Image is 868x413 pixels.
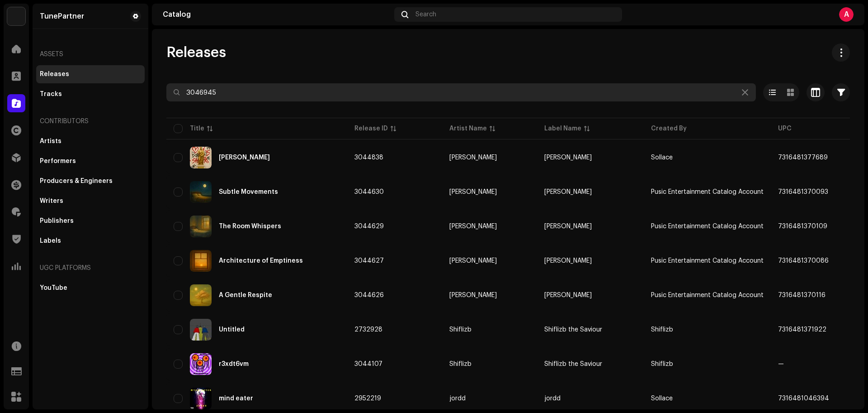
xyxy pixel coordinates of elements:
[778,395,829,402] span: 7316481046394
[40,13,84,20] div: TunePartner
[544,189,592,195] span: Jin Shuhan
[190,181,212,203] img: 3ab88abb-1816-4e8c-8bf3-7664c2d1cf59
[778,154,828,161] span: 7316481377689
[544,292,592,298] span: Jin Shuhan
[219,361,249,367] div: r3xdt6vm
[544,361,602,367] span: Shiflizb the Saviour
[544,223,592,230] span: Jin Shuhan
[354,292,384,298] span: 3044626
[449,258,530,264] span: Jin Shuhan
[651,395,673,402] span: Sollace
[40,217,74,225] div: Publishers
[839,7,854,22] div: A
[219,327,245,333] div: Untitled
[449,327,472,333] div: Shiflizb
[36,65,145,83] re-m-nav-item: Releases
[166,83,756,101] input: Search
[449,124,487,133] div: Artist Name
[354,154,383,161] span: 3044838
[40,237,61,245] div: Labels
[651,361,673,367] span: Shiflizb
[778,189,828,195] span: 7316481370093
[544,327,602,333] span: Shiflizb the Saviour
[36,232,145,250] re-m-nav-item: Labels
[36,172,145,190] re-m-nav-item: Producers & Engineers
[163,11,391,18] div: Catalog
[651,327,673,333] span: Shiflizb
[190,284,212,306] img: ee562044-64a1-4372-ba3a-2df59c7b2d93
[449,189,497,195] div: [PERSON_NAME]
[354,258,384,264] span: 3044627
[449,154,497,161] div: [PERSON_NAME]
[190,147,212,168] img: f961a42e-e736-4bfe-89f0-4c338252aa95
[651,258,764,264] span: Pusic Entertainment Catalog Account
[449,395,530,402] span: jordd
[778,361,784,367] span: —
[36,132,145,150] re-m-nav-item: Artists
[449,292,530,298] span: Jin Shuhan
[449,395,466,402] div: jordd
[36,212,145,230] re-m-nav-item: Publishers
[651,154,673,161] span: Sollace
[36,257,145,279] re-a-nav-header: UGC Platforms
[449,327,530,333] span: Shiflizb
[40,138,61,145] div: Artists
[778,258,829,264] span: 7316481370086
[190,124,204,133] div: Title
[449,223,497,230] div: [PERSON_NAME]
[544,124,581,133] div: Label Name
[219,258,303,264] div: Architecture of Emptiness
[778,223,827,230] span: 7316481370109
[449,154,530,161] span: AJ Elde
[219,154,270,161] div: herodotus
[651,189,764,195] span: Pusic Entertainment Catalog Account
[449,189,530,195] span: Jin Shuhan
[778,327,826,333] span: 7316481371922
[7,7,25,25] img: bb549e82-3f54-41b5-8d74-ce06bd45c366
[449,258,497,264] div: [PERSON_NAME]
[190,388,212,409] img: 8a4e7ff4-2b7f-4645-a756-c5776a3efe4e
[36,110,145,132] re-a-nav-header: Contributors
[36,279,145,297] re-m-nav-item: YouTube
[354,124,388,133] div: Release ID
[651,223,764,230] span: Pusic Entertainment Catalog Account
[354,223,384,230] span: 3044629
[36,43,145,65] re-a-nav-header: Assets
[40,91,62,98] div: Tracks
[354,361,382,367] span: 3044107
[36,192,145,210] re-m-nav-item: Writers
[190,353,212,375] img: abf65341-195d-405d-9d4c-3e9125fdd95d
[219,189,278,195] div: Subtle Movements
[190,250,212,272] img: cb2bd5e9-9072-4636-a58a-9bf6b35429f3
[36,85,145,103] re-m-nav-item: Tracks
[219,395,253,402] div: mind eater
[40,284,67,292] div: YouTube
[40,71,69,78] div: Releases
[544,154,592,161] span: AJ Elde
[40,158,76,165] div: Performers
[166,43,226,62] span: Releases
[778,292,826,298] span: 7316481370116
[544,258,592,264] span: Jin Shuhan
[354,189,384,195] span: 3044630
[449,361,530,367] span: Shiflizb
[651,292,764,298] span: Pusic Entertainment Catalog Account
[36,152,145,170] re-m-nav-item: Performers
[449,223,530,230] span: Jin Shuhan
[219,292,272,298] div: A Gentle Respite
[449,361,472,367] div: Shiflizb
[219,223,281,230] div: The Room Whispers
[544,395,561,402] span: jordd
[415,11,436,18] span: Search
[190,216,212,237] img: 6b173370-a84c-494d-9859-4e4404c07acc
[190,319,212,341] img: e9df6daf-911e-4c49-ba98-1b2403521cb4
[354,395,381,402] span: 2952219
[354,327,382,333] span: 2732928
[40,178,113,185] div: Producers & Engineers
[449,292,497,298] div: [PERSON_NAME]
[40,197,63,205] div: Writers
